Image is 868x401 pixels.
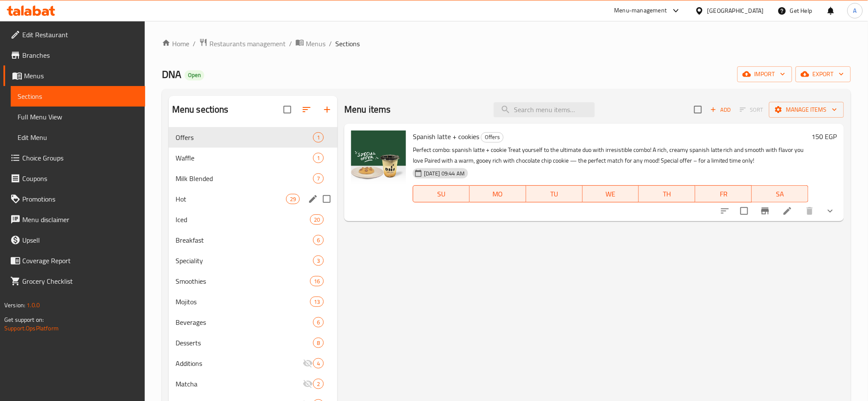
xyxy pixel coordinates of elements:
button: edit [307,193,319,205]
span: Select section first [734,103,769,116]
nav: breadcrumb [162,38,851,49]
li: / [289,39,292,49]
span: 29 [286,195,299,203]
button: WE [583,185,639,202]
span: Edit Menu [18,132,138,143]
span: 3 [313,257,323,265]
span: Waffle [176,153,313,163]
li: / [193,39,196,49]
div: Beverages [176,317,313,327]
div: items [313,338,324,348]
button: TU [526,185,583,202]
div: [GEOGRAPHIC_DATA] [707,6,764,15]
button: Add section [317,99,337,120]
span: Coupons [22,173,138,184]
div: Waffle1 [169,148,337,168]
a: Full Menu View [11,107,145,127]
svg: Inactive section [303,358,313,368]
div: Speciality3 [169,250,337,271]
button: SA [752,185,808,202]
a: Edit Menu [11,127,145,148]
span: Additions [176,358,303,368]
span: 7 [313,175,323,183]
span: 6 [313,236,323,244]
div: items [310,297,324,307]
a: Coupons [3,168,145,189]
span: Offers [481,132,503,142]
button: SU [413,185,470,202]
span: Grocery Checklist [22,276,138,286]
span: Manage items [776,104,837,115]
span: Breakfast [176,235,313,245]
button: import [737,66,792,82]
span: Speciality [176,255,313,266]
div: Breakfast6 [169,230,337,250]
div: Hot [176,194,286,204]
span: Coverage Report [22,255,138,266]
a: Sections [11,86,145,107]
span: 16 [310,277,323,285]
span: DNA [162,65,181,84]
h2: Menu items [344,103,391,116]
button: Branch-specific-item [755,201,776,221]
span: Branches [22,50,138,60]
div: items [313,317,324,327]
div: items [313,235,324,245]
li: / [329,39,332,49]
span: [DATE] 09:44 AM [421,169,468,178]
span: Add [709,105,732,115]
div: Iced [176,214,310,225]
a: Branches [3,45,145,65]
span: Milk Blended [176,173,313,184]
span: 1 [313,154,323,162]
div: items [313,153,324,163]
span: Choice Groups [22,153,138,163]
div: Mojitos13 [169,291,337,312]
a: Menus [295,38,325,49]
div: items [313,132,324,143]
span: Offers [176,132,313,143]
div: Iced20 [169,209,337,230]
span: Smoothies [176,276,310,286]
a: Upsell [3,230,145,250]
a: Promotions [3,189,145,209]
span: Desserts [176,338,313,348]
div: items [310,214,324,225]
span: Menu disclaimer [22,214,138,225]
div: items [310,276,324,286]
div: items [286,194,300,204]
button: MO [470,185,526,202]
button: show more [820,201,841,221]
a: Menus [3,65,145,86]
span: 1.0.0 [27,300,40,311]
span: Menus [24,71,138,81]
span: import [744,69,785,80]
div: Menu-management [614,6,667,16]
input: search [494,102,595,117]
span: 2 [313,380,323,388]
div: Additions4 [169,353,337,374]
div: items [313,379,324,389]
span: Add item [707,103,734,116]
span: Open [185,71,204,79]
span: Matcha [176,379,303,389]
p: Perfect combo: spanish latte + cookie Treat yourself to the ultimate duo with irresistible combo!... [413,145,808,166]
span: export [802,69,844,80]
span: 8 [313,339,323,347]
button: sort-choices [715,201,735,221]
div: items [313,173,324,184]
span: A [853,6,857,15]
span: FR [699,188,749,200]
span: 1 [313,134,323,142]
span: Select to update [735,202,753,220]
div: Beverages6 [169,312,337,333]
span: Mojitos [176,297,310,307]
span: TH [642,188,692,200]
a: Support.OpsPlatform [4,323,59,334]
span: Select all sections [278,101,296,119]
a: Grocery Checklist [3,271,145,291]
